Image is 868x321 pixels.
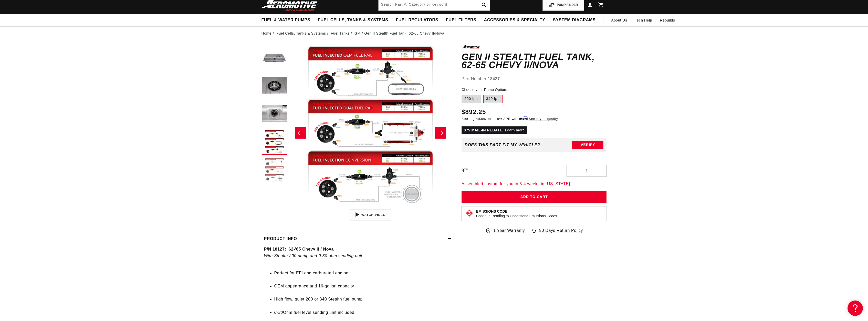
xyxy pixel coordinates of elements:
[392,14,442,26] summary: Fuel Regulators
[465,143,540,147] div: Does This part fit My vehicle?
[505,128,525,132] a: Learn more
[264,235,297,242] h2: Product Info
[462,87,508,92] legend: Choose your Pump Option:
[262,45,287,71] button: Load image 1 in gallery view
[484,17,545,23] span: Accessories & Specialty
[462,53,607,69] h1: Gen II Stealth Fuel Tank, 62-65 Chevy II/Nova
[258,14,314,26] summary: Fuel & Water Pumps
[607,14,631,26] a: About Us
[262,73,287,99] button: Load image 2 in gallery view
[462,117,558,121] p: Starting at /mo or 0% APR with .
[295,127,306,139] button: Slide left
[435,127,446,139] button: Slide right
[364,30,444,36] li: Gen II Stealth Fuel Tank, 62-65 Chevy II/Nova
[262,17,310,23] span: Fuel & Water Pumps
[488,77,500,81] strong: 18427
[274,270,449,276] li: Perfect for EFI and carbureted engines
[262,158,287,183] button: Load image 5 in gallery view
[480,14,549,26] summary: Accessories & Specialty
[611,18,627,22] span: About Us
[462,107,486,117] span: $892.25
[462,95,481,103] label: 200 lph
[476,214,557,218] p: Continue Reading to Understand Emissions Codes
[465,209,474,217] img: Emissions code
[572,141,603,149] button: Verify
[446,17,476,23] span: Fuel Filters
[264,247,334,251] strong: P/N 18127: '62-'65 Chevy II / Nova
[485,227,525,234] a: 1 Year Warranty
[276,30,330,36] li: Fuel Cells, Tanks & Systems
[539,227,583,239] span: 90 Days Return Policy
[483,95,503,103] label: 340 lph
[442,14,480,26] summary: Fuel Filters
[660,17,675,23] span: Rebuilds
[476,209,557,218] button: Emissions CodeContinue Reading to Understand Emissions Codes
[354,30,361,36] a: GM
[529,117,558,121] a: See if you qualify - Learn more about Affirm Financing (opens in modal)
[331,30,350,36] a: Fuel Tanks
[519,116,528,120] span: Affirm
[262,130,287,155] button: Load image 4 in gallery view
[262,45,451,221] media-gallery: Gallery Viewer
[274,310,283,315] em: 0-30
[531,227,583,239] a: 90 Days Return Policy
[553,17,595,23] span: System Diagrams
[314,14,392,26] summary: Fuel Cells, Tanks & Systems
[493,227,525,234] span: 1 Year Warranty
[462,168,468,172] label: QTY
[274,309,449,316] li: Ohm fuel level sending unit included
[396,17,438,23] span: Fuel Regulators
[262,30,272,36] a: Home
[262,231,451,246] summary: Product Info
[476,209,507,213] strong: Emissions Code
[462,126,527,134] p: $75 MAIL-IN REBATE
[635,17,652,23] span: Tech Help
[631,14,656,26] summary: Tech Help
[274,296,449,303] li: High flow, quiet 200 or 340 Stealth fuel pump
[318,17,388,23] span: Fuel Cells, Tanks & Systems
[262,101,287,127] button: Load image 3 in gallery view
[264,254,362,258] em: With Stealth 200 pump and 0-30 ohm sending unit
[462,181,607,187] p: Assembled custom for you in 3-4 weeks in [US_STATE]
[262,30,607,36] nav: breadcrumbs
[549,14,599,26] summary: System Diagrams
[656,14,679,26] summary: Rebuilds
[274,283,449,289] li: OEM appearance and 16-gallon capacity
[462,191,607,203] button: Add to Cart
[479,117,485,121] span: $56
[462,76,607,82] div: Part Number:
